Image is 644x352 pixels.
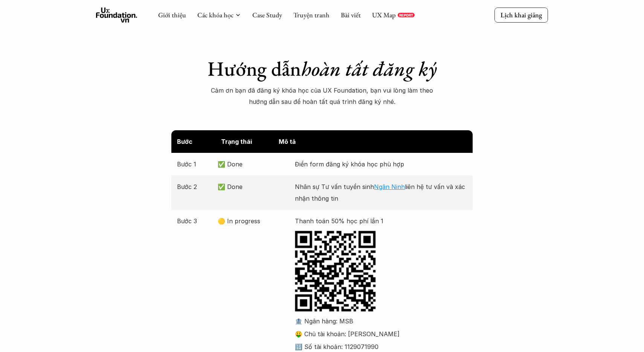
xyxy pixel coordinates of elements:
[494,8,548,22] a: Lịch khai giảng
[301,55,437,82] em: hoàn tất đăng ký
[177,138,192,145] strong: Bước
[208,56,437,81] h1: Hướng dẫn
[209,85,435,108] p: Cảm ơn bạn đã đăng ký khóa học của UX Foundation, bạn vui lòng làm theo hướng dẫn sau để hoàn tất...
[295,328,467,340] p: 🤑 Chủ tài khoản: [PERSON_NAME]
[218,215,291,227] p: 🟡 In progress
[293,11,330,19] a: Truyện tranh
[197,11,233,19] a: Các khóa học
[399,13,413,17] p: REPORT
[295,215,467,227] p: Thanh toán 50% học phí lần 1
[295,315,467,327] p: 🏦 Ngân hàng: MSB
[158,11,186,19] a: Giới thiệu
[295,181,467,204] p: Nhân sự Tư vấn tuyển sinh liên hệ tư vấn và xác nhận thông tin
[177,181,214,192] p: Bước 2
[374,183,405,190] a: Ngân Ninh
[218,181,291,192] p: ✅ Done
[372,11,396,19] a: UX Map
[279,138,296,145] strong: Mô tả
[501,11,542,19] p: Lịch khai giảng
[177,215,214,227] p: Bước 3
[398,13,415,17] a: REPORT
[221,138,252,145] strong: Trạng thái
[295,158,467,170] p: Điền form đăng ký khóa học phù hợp
[341,11,361,19] a: Bài viết
[252,11,282,19] a: Case Study
[218,158,291,170] p: ✅ Done
[177,158,214,170] p: Bước 1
